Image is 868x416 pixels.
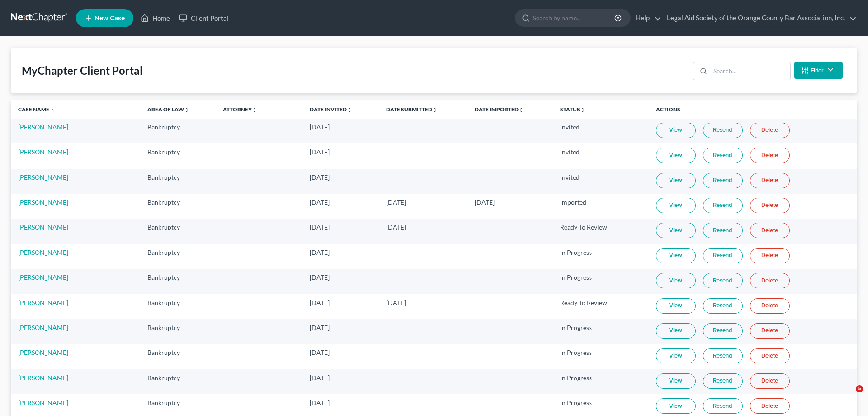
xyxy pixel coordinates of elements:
[18,374,68,382] a: [PERSON_NAME]
[553,294,649,319] td: Ready To Review
[553,143,649,168] td: Invited
[656,348,696,363] a: View
[856,385,863,392] span: 5
[386,106,438,113] a: Date Submittedunfold_more
[553,119,649,143] td: Invited
[310,299,330,306] span: [DATE]
[703,223,743,238] a: Resend
[703,173,743,188] a: Resend
[310,399,330,406] span: [DATE]
[310,198,330,206] span: [DATE]
[18,349,68,356] a: [PERSON_NAME]
[703,298,743,314] a: Resend
[18,223,68,231] a: [PERSON_NAME]
[140,369,216,394] td: Bankruptcy
[553,219,649,244] td: Ready To Review
[310,223,330,231] span: [DATE]
[656,323,696,339] a: View
[703,123,743,138] a: Resend
[18,399,68,406] a: [PERSON_NAME]
[553,319,649,344] td: In Progress
[703,323,743,339] a: Resend
[147,106,189,113] a: Area of Lawunfold_more
[184,107,189,113] i: unfold_more
[703,198,743,213] a: Resend
[140,194,216,219] td: Bankruptcy
[703,398,743,414] a: Resend
[553,344,649,369] td: In Progress
[656,123,696,138] a: View
[656,173,696,188] a: View
[18,273,68,281] a: [PERSON_NAME]
[656,148,696,163] a: View
[656,198,696,213] a: View
[750,348,790,363] a: Delete
[560,106,585,113] a: Statusunfold_more
[310,374,330,382] span: [DATE]
[140,319,216,344] td: Bankruptcy
[140,219,216,244] td: Bankruptcy
[386,299,406,306] span: [DATE]
[310,349,330,356] span: [DATE]
[519,107,524,113] i: unfold_more
[50,107,56,113] i: expand_less
[703,373,743,389] a: Resend
[140,169,216,194] td: Bankruptcy
[703,148,743,163] a: Resend
[310,273,330,281] span: [DATE]
[580,107,585,113] i: unfold_more
[475,106,524,113] a: Date Importedunfold_more
[223,106,257,113] a: Attorneyunfold_more
[656,223,696,238] a: View
[18,299,68,306] a: [PERSON_NAME]
[656,273,696,288] a: View
[533,10,616,26] input: Search by name...
[18,198,68,206] a: [PERSON_NAME]
[310,324,330,331] span: [DATE]
[140,119,216,143] td: Bankruptcy
[140,344,216,369] td: Bankruptcy
[553,194,649,219] td: Imported
[750,198,790,213] a: Delete
[750,298,790,314] a: Delete
[18,173,68,181] a: [PERSON_NAME]
[347,107,352,113] i: unfold_more
[18,123,68,131] a: [PERSON_NAME]
[175,10,233,26] a: Client Portal
[140,294,216,319] td: Bankruptcy
[553,244,649,269] td: In Progress
[750,398,790,414] a: Delete
[750,223,790,238] a: Delete
[631,10,661,26] a: Help
[310,249,330,256] span: [DATE]
[252,107,257,113] i: unfold_more
[750,173,790,188] a: Delete
[386,223,406,231] span: [DATE]
[386,198,406,206] span: [DATE]
[94,15,125,22] span: New Case
[432,107,438,113] i: unfold_more
[703,348,743,363] a: Resend
[703,248,743,263] a: Resend
[18,324,68,331] a: [PERSON_NAME]
[22,63,143,78] div: MyChapter Client Portal
[140,244,216,269] td: Bankruptcy
[553,269,649,294] td: In Progress
[18,148,68,156] a: [PERSON_NAME]
[310,148,330,156] span: [DATE]
[750,273,790,288] a: Delete
[750,248,790,263] a: Delete
[794,62,843,79] button: Filter
[656,248,696,263] a: View
[310,123,330,131] span: [DATE]
[750,323,790,339] a: Delete
[553,169,649,194] td: Invited
[553,369,649,394] td: In Progress
[310,106,352,113] a: Date Invitedunfold_more
[656,373,696,389] a: View
[18,106,56,113] a: Case Name expand_less
[750,373,790,389] a: Delete
[750,123,790,138] a: Delete
[656,298,696,314] a: View
[703,273,743,288] a: Resend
